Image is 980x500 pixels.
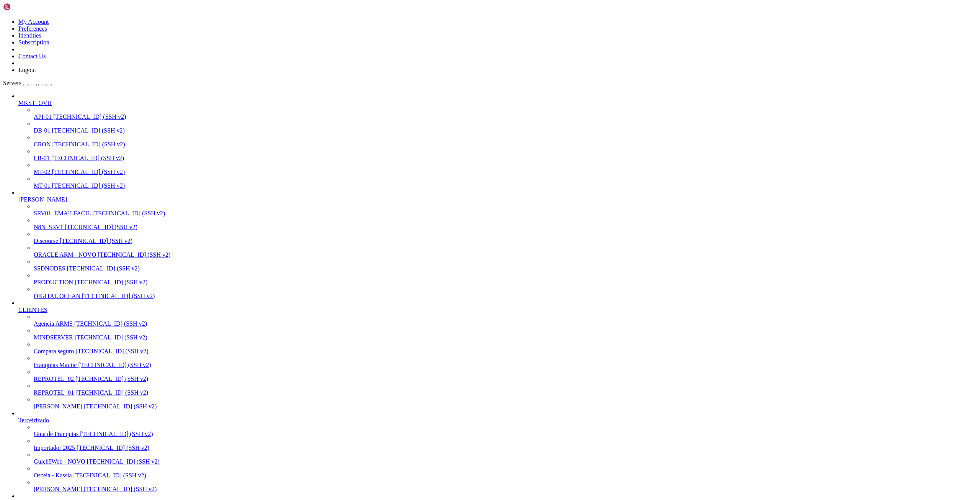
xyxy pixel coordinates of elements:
span: Terceirizado [18,417,49,423]
a: MINDSERVER [TECHNICAL_ID] (SSH v2) [34,334,977,341]
span: Franquias Mautic [34,362,77,368]
span: [TECHNICAL_ID] (SSH v2) [52,182,125,189]
span: [PERSON_NAME] [34,486,82,492]
span: GuichêWeb - NOVO [34,458,85,465]
a: Identities [18,32,41,39]
span: [TECHNICAL_ID] (SSH v2) [74,320,147,327]
span: [TECHNICAL_ID] (SSH v2) [84,486,157,492]
a: SRV01_EMAILFACIL [TECHNICAL_ID] (SSH v2) [34,210,977,217]
li: Agencia ARMS [TECHNICAL_ID] (SSH v2) [34,313,977,327]
span: [TECHNICAL_ID] (SSH v2) [87,458,160,465]
span: [TECHNICAL_ID] (SSH v2) [98,251,170,258]
a: Guia de Franquias [TECHNICAL_ID] (SSH v2) [34,431,977,438]
li: MT-01 [TECHNICAL_ID] (SSH v2) [34,175,977,189]
a: MKST_OVH [18,100,977,107]
li: MKST_OVH [18,93,977,189]
li: REPROTEL_02 [TECHNICAL_ID] (SSH v2) [34,369,977,382]
a: Logout [18,67,36,73]
a: MT-02 [TECHNICAL_ID] (SSH v2) [34,169,977,175]
li: Discourse [TECHNICAL_ID] (SSH v2) [34,231,977,244]
li: [PERSON_NAME] [TECHNICAL_ID] (SSH v2) [34,396,977,410]
span: [TECHNICAL_ID] (SSH v2) [53,113,126,120]
li: [PERSON_NAME] [TECHNICAL_ID] (SSH v2) [34,479,977,493]
a: ORACLE ARM - NOVO [TECHNICAL_ID] (SSH v2) [34,251,977,258]
span: [TECHNICAL_ID] (SSH v2) [82,293,155,299]
span: SRV01_EMAILFACIL [34,210,91,216]
li: GuichêWeb - NOVO [TECHNICAL_ID] (SSH v2) [34,451,977,465]
a: Osceia - Kassia [TECHNICAL_ID] (SSH v2) [34,472,977,479]
a: Contact Us [18,53,46,59]
span: [TECHNICAL_ID] (SSH v2) [80,431,153,437]
a: REPROTEL_01 [TECHNICAL_ID] (SSH v2) [34,389,977,396]
span: Importador 2025 [34,444,75,451]
span: MT-01 [34,182,51,189]
a: Importador 2025 [TECHNICAL_ID] (SSH v2) [34,444,977,451]
a: DIGITAL OCEAN [TECHNICAL_ID] (SSH v2) [34,293,977,300]
li: REPROTEL_01 [TECHNICAL_ID] (SSH v2) [34,382,977,396]
a: API-01 [TECHNICAL_ID] (SSH v2) [34,113,977,120]
span: [TECHNICAL_ID] (SSH v2) [78,362,151,368]
li: CRON [TECHNICAL_ID] (SSH v2) [34,134,977,148]
span: [TECHNICAL_ID] (SSH v2) [75,375,148,382]
li: Importador 2025 [TECHNICAL_ID] (SSH v2) [34,438,977,451]
span: REPROTEL_01 [34,389,74,396]
li: MINDSERVER [TECHNICAL_ID] (SSH v2) [34,327,977,341]
span: CLIENTES [18,307,47,313]
li: [PERSON_NAME] [18,189,977,300]
li: CLIENTES [18,300,977,410]
a: My Account [18,18,49,25]
span: [TECHNICAL_ID] (SSH v2) [84,403,157,410]
span: Discourse [34,238,58,244]
span: [TECHNICAL_ID] (SSH v2) [75,348,148,354]
li: Terceirizado [18,410,977,493]
a: Agencia ARMS [TECHNICAL_ID] (SSH v2) [34,320,977,327]
a: Terceirizado [18,417,977,424]
a: Preferences [18,25,47,32]
a: [PERSON_NAME] [TECHNICAL_ID] (SSH v2) [34,486,977,493]
li: Franquias Mautic [TECHNICAL_ID] (SSH v2) [34,355,977,369]
span: SSDNODES [34,265,65,272]
a: LB-01 [TECHNICAL_ID] (SSH v2) [34,155,977,162]
span: DIGITAL OCEAN [34,293,80,299]
span: REPROTEL_02 [34,375,74,382]
span: [PERSON_NAME] [34,403,82,410]
span: [TECHNICAL_ID] (SSH v2) [75,334,147,341]
a: Franquias Mautic [TECHNICAL_ID] (SSH v2) [34,362,977,369]
span: Compara seguro [34,348,74,354]
span: Agencia ARMS [34,320,73,327]
li: Guia de Franquias [TECHNICAL_ID] (SSH v2) [34,424,977,438]
a: Discourse [TECHNICAL_ID] (SSH v2) [34,238,977,244]
span: [TECHNICAL_ID] (SSH v2) [65,224,137,230]
a: DB-01 [TECHNICAL_ID] (SSH v2) [34,127,977,134]
li: SRV01_EMAILFACIL [TECHNICAL_ID] (SSH v2) [34,203,977,217]
span: [TECHNICAL_ID] (SSH v2) [51,155,124,161]
li: Osceia - Kassia [TECHNICAL_ID] (SSH v2) [34,465,977,479]
span: API-01 [34,113,52,120]
span: PRODUCTION [34,279,73,285]
span: LB-01 [34,155,50,161]
li: DIGITAL OCEAN [TECHNICAL_ID] (SSH v2) [34,286,977,300]
li: MT-02 [TECHNICAL_ID] (SSH v2) [34,162,977,175]
span: Servers [3,80,21,86]
span: [TECHNICAL_ID] (SSH v2) [52,141,125,148]
a: Servers [3,80,52,86]
a: SSDNODES [TECHNICAL_ID] (SSH v2) [34,265,977,272]
a: N8N_SRV1 [TECHNICAL_ID] (SSH v2) [34,224,977,231]
span: DB-01 [34,127,51,134]
span: Guia de Franquias [34,431,78,437]
span: N8N_SRV1 [34,224,63,230]
img: Shellngn [3,3,47,11]
li: DB-01 [TECHNICAL_ID] (SSH v2) [34,120,977,134]
span: [PERSON_NAME] [18,196,67,203]
a: CLIENTES [18,307,977,313]
a: PRODUCTION [TECHNICAL_ID] (SSH v2) [34,279,977,286]
li: API-01 [TECHNICAL_ID] (SSH v2) [34,107,977,120]
span: ORACLE ARM - NOVO [34,251,96,258]
a: CRON [TECHNICAL_ID] (SSH v2) [34,141,977,148]
a: REPROTEL_02 [TECHNICAL_ID] (SSH v2) [34,375,977,382]
a: MT-01 [TECHNICAL_ID] (SSH v2) [34,182,977,189]
li: Compara seguro [TECHNICAL_ID] (SSH v2) [34,341,977,355]
span: MT-02 [34,169,51,175]
a: Subscription [18,39,49,46]
span: [TECHNICAL_ID] (SSH v2) [60,238,132,244]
